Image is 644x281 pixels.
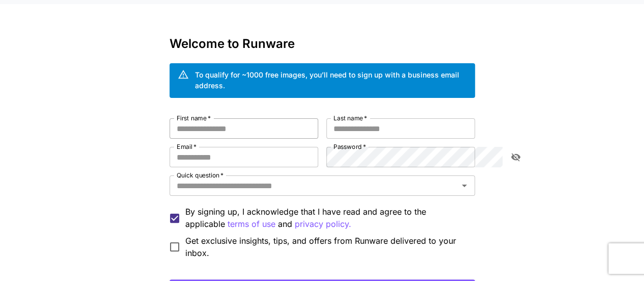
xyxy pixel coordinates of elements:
span: Get exclusive insights, tips, and offers from Runware delivered to your inbox. [185,235,467,259]
button: By signing up, I acknowledge that I have read and agree to the applicable and privacy policy. [228,218,275,231]
label: First name [177,114,211,122]
h3: Welcome to Runware [170,37,475,51]
div: To qualify for ~1000 free images, you’ll need to sign up with a business email address. [195,69,467,91]
label: Password [333,142,366,151]
p: terms of use [228,218,275,231]
p: privacy policy. [295,218,351,231]
button: By signing up, I acknowledge that I have read and agree to the applicable terms of use and [295,218,351,231]
button: toggle password visibility [507,148,525,166]
label: Last name [333,114,367,122]
p: By signing up, I acknowledge that I have read and agree to the applicable and [185,206,467,231]
label: Quick question [177,171,223,180]
label: Email [177,142,197,151]
button: Open [457,178,471,193]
